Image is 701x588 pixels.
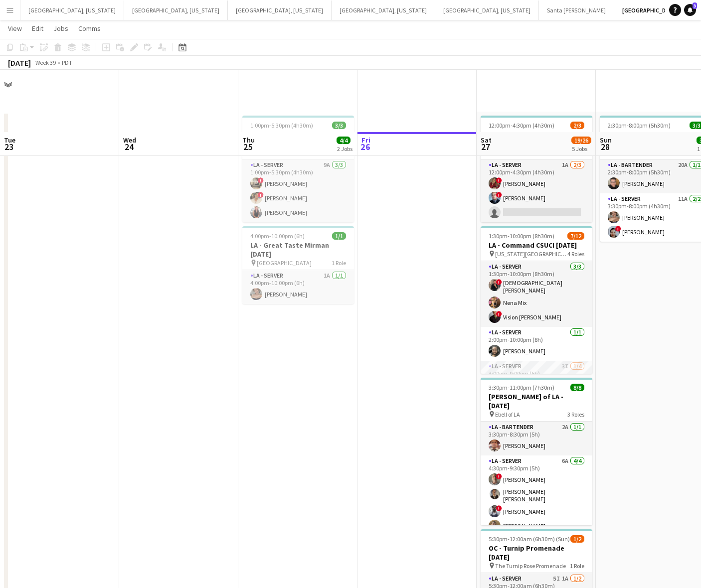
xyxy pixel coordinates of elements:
a: 3 [684,4,696,16]
app-job-card: 3:30pm-11:00pm (7h30m)8/8[PERSON_NAME] of LA - [DATE] Ebell of LA3 RolesLA - Bartender2A1/13:30pm... [481,378,592,525]
app-job-card: 12:00pm-4:30pm (4h30m)2/3LA - Command Nordstrom Topanga [DATE] Nordstrom Topanga1 RoleLA - Server... [481,116,592,222]
span: Edit [32,24,43,33]
span: 7/12 [567,232,584,240]
a: Jobs [49,22,72,35]
div: PDT [62,59,72,66]
span: ! [496,473,502,479]
app-job-card: 4:00pm-10:00pm (6h)1/1LA - Great Taste Mirman [DATE] [GEOGRAPHIC_DATA]1 RoleLA - Server1A1/14:00p... [242,226,354,304]
span: View [8,24,22,33]
h3: LA - Command [GEOGRAPHIC_DATA] [DATE] [242,130,354,148]
h3: LA - Command CSUCI [DATE] [481,241,592,250]
span: ! [496,311,502,317]
h3: [PERSON_NAME] of LA - [DATE] [481,392,592,410]
span: Jobs [53,24,68,33]
span: 25 [241,141,255,152]
span: 3:30pm-11:00pm (7h30m) [489,384,554,391]
h3: LA - Great Taste Mirman [DATE] [242,241,354,259]
span: Wed [123,136,136,145]
a: Edit [28,22,47,35]
h3: OC - Turnip Promenade [DATE] [481,544,592,562]
span: 3/3 [332,122,346,129]
app-card-role: LA - Server1A1/14:00pm-10:00pm (6h)[PERSON_NAME] [242,270,354,304]
span: 2:30pm-8:00pm (5h30m) [608,122,671,129]
span: 1 Role [332,259,346,267]
button: Santa [PERSON_NAME] [539,0,614,20]
span: 2/3 [570,122,584,129]
span: Ebell of LA [495,411,520,418]
app-card-role: LA - Server1A2/312:00pm-4:30pm (4h30m)![PERSON_NAME]![PERSON_NAME] [481,159,592,222]
span: 1/1 [332,232,346,240]
span: ! [496,505,502,511]
span: 4/4 [337,137,350,144]
span: 8/8 [570,384,584,391]
span: 1:30pm-10:00pm (8h30m) [489,232,554,240]
span: Tue [4,136,15,145]
span: 27 [479,141,492,152]
span: 1/2 [570,535,584,543]
span: ! [615,226,621,232]
span: Comms [78,24,101,33]
app-card-role: LA - Bartender2A1/13:30pm-8:30pm (5h)[PERSON_NAME] [481,422,592,455]
span: 12:00pm-4:30pm (4h30m) [489,122,554,129]
app-job-card: 1:30pm-10:00pm (8h30m)7/12LA - Command CSUCI [DATE] [US_STATE][GEOGRAPHIC_DATA]4 RolesLA - Server... [481,226,592,374]
a: View [4,22,26,35]
span: Sun [600,136,612,145]
span: 3 [693,2,697,9]
span: 4:00pm-10:00pm (6h) [250,232,305,240]
span: The Turnip Rose Promenade [495,562,566,570]
app-card-role: LA - Server3/31:30pm-10:00pm (8h30m)![DEMOGRAPHIC_DATA][PERSON_NAME]Nena Mix!Vision [PERSON_NAME] [481,261,592,327]
span: ! [258,177,264,183]
span: ! [496,192,502,198]
app-card-role: LA - Server1/12:00pm-10:00pm (8h)[PERSON_NAME] [481,327,592,361]
span: 4 Roles [567,250,584,258]
span: 28 [598,141,612,152]
span: 19/26 [571,137,591,144]
button: [GEOGRAPHIC_DATA], [US_STATE] [20,0,124,20]
div: 2 Jobs [337,145,352,152]
span: [US_STATE][GEOGRAPHIC_DATA] [495,250,567,258]
div: 5 Jobs [572,145,591,152]
span: ! [496,177,502,183]
span: 1:00pm-5:30pm (4h30m) [250,122,313,129]
a: Comms [74,22,105,35]
span: Week 39 [33,59,58,66]
button: [GEOGRAPHIC_DATA], [US_STATE] [332,0,435,20]
span: ! [258,192,264,198]
span: Fri [361,136,370,145]
span: 1 Role [570,562,584,570]
span: 26 [360,141,370,152]
button: [GEOGRAPHIC_DATA], [US_STATE] [124,0,228,20]
span: [GEOGRAPHIC_DATA] [257,259,312,267]
button: [GEOGRAPHIC_DATA], [US_STATE] [228,0,332,20]
span: 24 [122,141,136,152]
span: ! [496,279,502,285]
span: Sat [481,136,492,145]
app-job-card: 1:00pm-5:30pm (4h30m)3/3LA - Command [GEOGRAPHIC_DATA] [DATE] Union Station - [PERSON_NAME]1 Role... [242,116,354,222]
button: [GEOGRAPHIC_DATA], [US_STATE] [435,0,539,20]
span: 3 Roles [567,411,584,418]
div: [DATE] [8,58,31,68]
app-card-role: LA - Server9A3/31:00pm-5:30pm (4h30m)![PERSON_NAME]![PERSON_NAME][PERSON_NAME] [242,159,354,222]
app-card-role: LA - Server3I1/43:00pm-9:00pm (6h) [481,361,592,441]
span: 23 [2,141,15,152]
h3: LA - Command Nordstrom Topanga [DATE] [481,130,592,148]
span: Thu [242,136,255,145]
app-card-role: LA - Server6A4/44:30pm-9:30pm (5h)![PERSON_NAME][PERSON_NAME] [PERSON_NAME]![PERSON_NAME][PERSON_... [481,455,592,536]
span: 5:30pm-12:00am (6h30m) (Sun) [489,535,570,543]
